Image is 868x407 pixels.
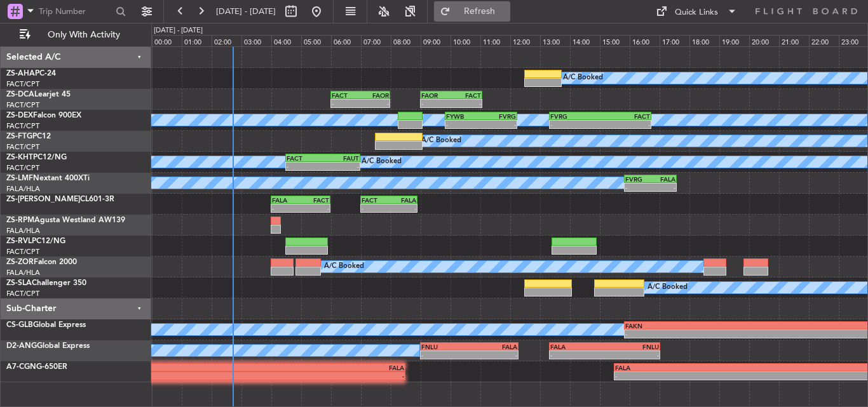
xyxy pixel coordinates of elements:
div: - [625,183,650,191]
div: FACT [332,91,360,99]
div: FALA [231,364,404,371]
span: ZS-[PERSON_NAME] [6,196,80,203]
div: FALA [272,196,301,204]
span: ZS-AHA [6,70,35,77]
div: 07:00 [361,35,391,46]
div: 17:00 [660,35,689,46]
span: ZS-DEX [6,112,33,119]
div: 02:00 [212,35,241,46]
span: ZS-FTG [6,133,32,140]
div: 16:00 [630,35,660,46]
div: - [287,163,323,170]
div: 09:00 [421,35,451,46]
div: FALA [470,343,518,350]
a: ZS-RPMAgusta Westland AW139 [6,217,125,224]
a: FACT/CPT [6,142,39,152]
input: Trip Number [39,2,112,21]
div: - [550,351,605,359]
div: - [605,351,660,359]
span: ZS-KHT [6,154,33,161]
div: 06:00 [331,35,361,46]
div: FALA [615,364,778,371]
button: Refresh [434,1,510,22]
div: - [446,121,481,128]
div: 00:00 [152,35,182,46]
a: CS-GLBGlobal Express [6,321,86,329]
a: A7-CGNG-650ER [6,363,67,371]
div: 20:00 [749,35,779,46]
a: FALA/HLA [6,226,40,236]
div: 18:00 [689,35,719,46]
a: ZS-RVLPC12/NG [6,237,65,245]
div: A/C Booked [421,131,461,150]
div: - [550,121,600,128]
div: - [451,100,481,107]
div: A/C Booked [563,69,603,88]
div: 04:00 [271,35,301,46]
a: FALA/HLA [6,184,40,194]
div: - [470,351,518,359]
a: ZS-AHAPC-24 [6,70,56,77]
div: 05:00 [301,35,331,46]
div: FACT [600,112,651,120]
div: - [362,204,389,212]
div: FACT [362,196,389,204]
div: FNLU [421,343,470,350]
div: - [360,100,389,107]
button: Quick Links [649,1,743,22]
div: FVRG [625,175,650,183]
a: FACT/CPT [6,163,39,173]
a: ZS-SLAChallenger 350 [6,279,86,287]
div: 12:00 [510,35,540,46]
span: ZS-DCA [6,91,34,98]
div: 13:00 [540,35,570,46]
div: 11:00 [480,35,510,46]
div: FYWB [446,112,481,120]
div: FACT [301,196,329,204]
div: - [421,351,470,359]
div: FACT [287,154,323,162]
div: A/C Booked [362,152,402,171]
span: D2-ANG [6,342,37,350]
div: A/C Booked [324,257,364,276]
a: ZS-DEXFalcon 900EX [6,112,81,119]
a: ZS-ZORFalcon 2000 [6,258,77,266]
div: - [301,204,329,212]
a: FACT/CPT [6,79,39,89]
div: FAUT [323,154,359,162]
a: D2-ANGGlobal Express [6,342,90,350]
div: - [421,100,451,107]
div: - [272,204,301,212]
a: FACT/CPT [6,121,39,131]
div: - [650,183,675,191]
a: ZS-LMFNextant 400XTi [6,175,90,182]
a: ZS-FTGPC12 [6,133,51,140]
div: FACT [451,91,481,99]
div: 22:00 [809,35,839,46]
button: Only With Activity [14,25,138,45]
div: FAOR [360,91,389,99]
div: FVRG [481,112,516,120]
div: - [389,204,416,212]
div: - [600,121,651,128]
a: ZS-[PERSON_NAME]CL601-3R [6,196,114,203]
div: [DATE] - [DATE] [154,25,203,36]
span: CS-GLB [6,321,33,329]
span: A7-CGN [6,363,36,371]
span: ZS-RVL [6,237,32,245]
div: 14:00 [570,35,600,46]
div: 08:00 [391,35,421,46]
div: FVRG [550,112,600,120]
div: 21:00 [779,35,809,46]
div: - [231,372,404,380]
div: Quick Links [675,6,718,19]
a: FACT/CPT [6,289,39,298]
div: FALA [389,196,416,204]
span: Only With Activity [33,30,134,39]
div: - [615,372,778,380]
div: FAKN [625,322,782,330]
div: - [625,330,782,338]
div: FAOR [421,91,451,99]
div: - [481,121,516,128]
div: 10:00 [451,35,480,46]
